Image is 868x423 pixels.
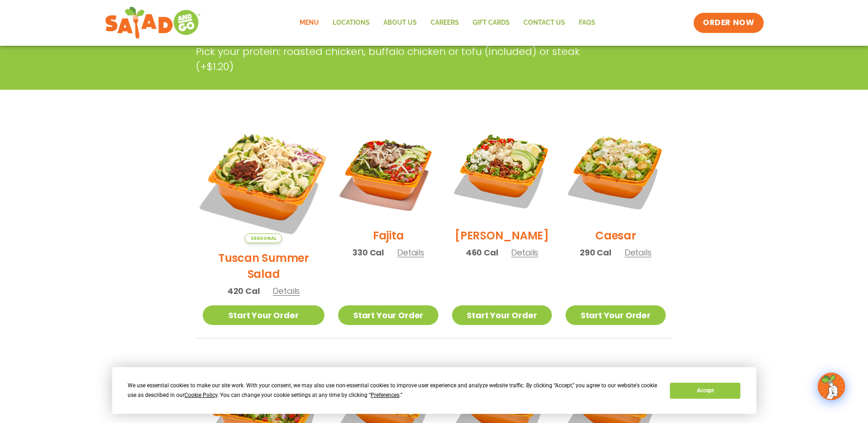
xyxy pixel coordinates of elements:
a: About Us [377,12,424,33]
p: Pick your protein: roasted chicken, buffalo chicken or tofu (included) or steak (+$1.20) [196,44,603,74]
span: 460 Cal [466,246,498,259]
a: Menu [293,12,326,33]
img: wpChatIcon [819,374,844,399]
span: Details [273,285,300,297]
h2: [PERSON_NAME] [455,228,549,244]
a: Start Your Order [338,305,438,325]
img: new-SAG-logo-768×292 [105,5,201,41]
a: Locations [326,12,377,33]
span: 330 Cal [352,246,384,259]
span: Preferences [371,392,399,398]
h2: Tuscan Summer Salad [203,250,325,282]
a: Careers [424,12,466,33]
a: Start Your Order [566,305,665,325]
span: Details [511,247,538,258]
span: Details [397,247,424,258]
img: Product photo for Cobb Salad [452,121,552,221]
img: Product photo for Caesar Salad [566,121,665,221]
span: Details [625,247,652,258]
span: Seasonal [245,233,282,243]
nav: Menu [293,12,602,33]
span: 290 Cal [580,246,611,259]
a: ORDER NOW [694,13,763,33]
div: We use essential cookies to make our site work. With your consent, we may also use non-essential ... [128,381,659,400]
img: Product photo for Fajita Salad [338,121,438,221]
span: ORDER NOW [703,17,754,28]
a: GIFT CARDS [466,12,517,33]
span: 420 Cal [227,285,260,297]
h2: Caesar [595,228,636,244]
a: Contact Us [517,12,572,33]
img: Product photo for Tuscan Summer Salad [192,110,335,254]
span: Cookie Policy [184,392,217,398]
h2: Fajita [373,228,404,244]
a: Start Your Order [452,305,552,325]
button: Accept [670,383,740,399]
a: FAQs [572,12,602,33]
a: Start Your Order [203,305,325,325]
div: Cookie Consent Prompt [112,367,756,414]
